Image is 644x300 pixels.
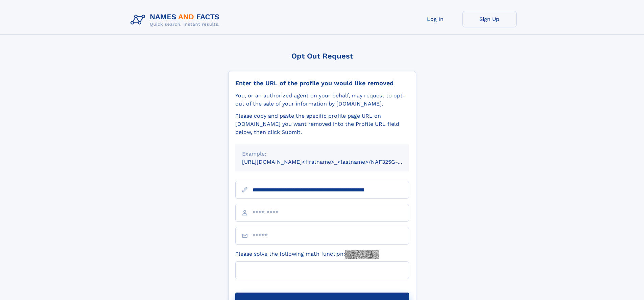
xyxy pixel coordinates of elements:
label: Please solve the following math function: [235,250,379,259]
img: Logo Names and Facts [128,11,225,29]
div: You, or an authorized agent on your behalf, may request to opt-out of the sale of your informatio... [235,92,409,108]
div: Please copy and paste the specific profile page URL on [DOMAIN_NAME] you want removed into the Pr... [235,112,409,136]
div: Enter the URL of the profile you would like removed [235,79,409,87]
div: Opt Out Request [228,52,416,60]
small: [URL][DOMAIN_NAME]<firstname>_<lastname>/NAF325G-xxxxxxxx [242,159,422,165]
a: Log In [408,11,462,27]
div: Example: [242,150,402,158]
a: Sign Up [462,11,517,27]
